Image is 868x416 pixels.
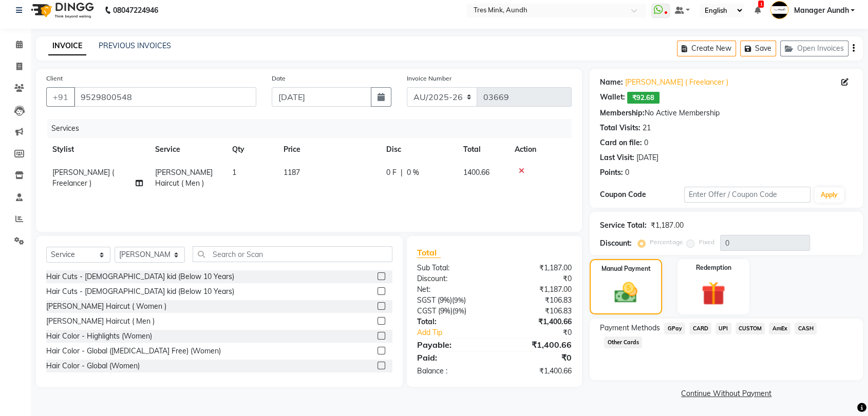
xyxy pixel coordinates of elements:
[508,138,572,161] th: Action
[600,92,625,104] div: Wallet:
[409,316,495,327] div: Total:
[495,351,580,364] div: ₹0
[600,137,642,148] div: Card on file:
[699,237,714,247] label: Fixed
[409,327,508,338] a: Add Tip
[600,108,645,118] div: Membership:
[409,273,495,284] div: Discount:
[684,187,810,203] input: Enter Offer / Coupon Code
[495,366,580,377] div: ₹1,400.66
[740,41,776,56] button: Save
[409,295,495,306] div: ( )
[52,168,114,188] span: [PERSON_NAME] ( Freelancer )
[149,138,226,161] th: Service
[600,77,623,88] div: Name:
[454,296,464,304] span: 9%
[46,74,63,83] label: Client
[600,167,623,178] div: Points:
[284,168,300,177] span: 1187
[794,5,848,16] span: Manager Aundh
[463,168,489,177] span: 1400.66
[409,366,495,377] div: Balance :
[74,87,256,107] input: Search by Name/Mobile/Email/Code
[47,119,579,138] div: Services
[46,301,166,312] div: [PERSON_NAME] Haircut ( Women )
[689,323,711,334] span: CARD
[232,168,236,177] span: 1
[409,339,495,351] div: Payable:
[409,263,495,273] div: Sub Total:
[758,1,764,8] span: 1
[815,187,844,203] button: Apply
[643,123,651,133] div: 21
[651,220,683,231] div: ₹1,187.00
[46,138,149,161] th: Stylist
[600,238,632,249] div: Discount:
[417,295,452,305] span: SGST (9%)
[226,138,277,161] th: Qty
[715,323,731,334] span: UPI
[625,77,728,88] a: [PERSON_NAME] ( Freelancer )
[795,323,817,334] span: CASH
[48,37,86,55] a: INVOICE
[735,323,765,334] span: CUSTOM
[46,286,234,297] div: Hair Cuts - [DEMOGRAPHIC_DATA] kid (Below 10 Years)
[636,152,658,163] div: [DATE]
[46,331,152,342] div: Hair Color - Highlights (Women)
[409,351,495,364] div: Paid:
[417,306,452,315] span: CGST (9%)
[769,323,790,334] span: AmEx
[601,264,651,273] label: Manual Payment
[46,346,221,356] div: Hair Color - Global ([MEDICAL_DATA] Free) (Women)
[155,168,213,188] span: [PERSON_NAME] Haircut ( Men )
[386,167,397,178] span: 0 F
[644,137,648,148] div: 0
[409,284,495,295] div: Net:
[604,336,642,348] span: Other Cards
[409,306,495,316] div: ( )
[495,339,580,351] div: ₹1,400.66
[600,189,684,200] div: Coupon Code
[600,152,634,163] div: Last Visit:
[46,271,234,282] div: Hair Cuts - [DEMOGRAPHIC_DATA] kid (Below 10 Years)
[457,138,508,161] th: Total
[272,74,286,83] label: Date
[193,246,392,262] input: Search or Scan
[407,167,419,178] span: 0 %
[508,327,579,338] div: ₹0
[417,247,441,258] span: Total
[380,138,457,161] th: Disc
[495,284,580,295] div: ₹1,187.00
[495,263,580,273] div: ₹1,187.00
[600,323,660,333] span: Payment Methods
[495,306,580,316] div: ₹106.83
[664,323,685,334] span: GPay
[46,316,155,327] div: [PERSON_NAME] Haircut ( Men )
[650,237,683,247] label: Percentage
[627,92,659,104] span: ₹92.68
[677,41,736,56] button: Create New
[495,316,580,327] div: ₹1,400.66
[401,167,403,178] span: |
[455,307,464,315] span: 9%
[607,280,644,306] img: _cash.svg
[99,41,171,50] a: PREVIOUS INVOICES
[46,87,75,107] button: +91
[770,1,788,19] img: Manager Aundh
[600,108,853,118] div: No Active Membership
[277,138,380,161] th: Price
[495,273,580,284] div: ₹0
[592,388,861,399] a: Continue Without Payment
[780,41,848,56] button: Open Invoices
[694,279,732,308] img: _gift.svg
[407,74,451,83] label: Invoice Number
[695,263,731,272] label: Redemption
[625,167,629,178] div: 0
[495,295,580,306] div: ₹106.83
[754,6,760,15] a: 1
[600,123,640,133] div: Total Visits:
[46,361,140,371] div: Hair Color - Global (Women)
[600,220,647,231] div: Service Total:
